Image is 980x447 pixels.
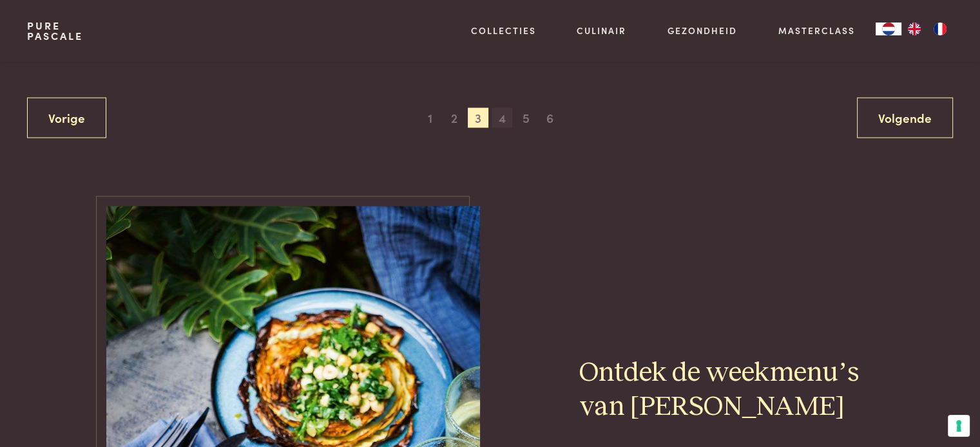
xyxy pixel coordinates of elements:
span: 1 [420,108,441,129]
button: Uw voorkeuren voor toestemming voor trackingtechnologieën [948,415,970,437]
a: Volgende [857,98,953,138]
a: Culinair [577,24,626,37]
h2: Ontdek de weekmenu’s van [PERSON_NAME] [579,356,874,424]
ul: Language list [901,23,953,35]
a: Masterclass [778,24,855,37]
aside: Language selected: Nederlands [876,23,953,35]
span: 3 [468,108,488,129]
span: 2 [444,108,465,129]
a: Vorige [27,98,106,138]
span: 5 [515,108,536,129]
a: NL [876,23,901,35]
a: PurePascale [27,21,83,41]
span: 6 [540,108,561,129]
a: Gezondheid [668,24,737,37]
div: Language [876,23,901,35]
a: Collecties [471,24,536,37]
a: FR [927,23,953,35]
a: EN [901,23,927,35]
span: 4 [492,108,512,129]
